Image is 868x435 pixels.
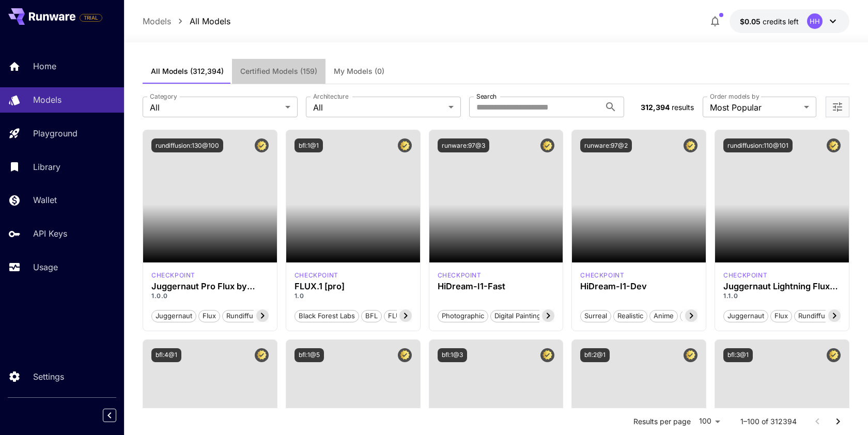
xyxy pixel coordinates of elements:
h3: FLUX.1 [pro] [295,282,412,291]
button: FLUX.1 [pro] [384,309,432,322]
p: checkpoint [580,271,624,280]
p: Home [33,60,56,72]
p: Models [33,94,61,106]
p: checkpoint [295,271,338,280]
span: All [150,101,281,114]
button: flux [770,309,792,322]
a: All Models [190,15,230,27]
button: Go to next page [828,411,848,432]
p: 1.0 [295,291,412,301]
button: Black Forest Labs [295,309,359,322]
span: BFL [362,311,381,321]
span: 312,394 [641,103,670,112]
button: Digital Painting [490,309,545,322]
div: FLUX.1 D [151,271,195,280]
p: checkpoint [438,271,482,280]
div: 100 [695,414,724,429]
div: HiDream Fast [438,271,482,280]
button: flux [198,309,220,322]
span: juggernaut [724,311,768,321]
button: Certified Model – Vetted for best performance and includes a commercial license. [684,348,698,362]
span: flux [771,311,792,321]
span: Photographic [438,311,488,321]
button: Certified Model – Vetted for best performance and includes a commercial license. [540,138,554,152]
button: Certified Model – Vetted for best performance and includes a commercial license. [255,138,269,152]
button: Realistic [613,309,647,322]
span: Digital Painting [491,311,545,321]
button: BFL [361,309,382,322]
div: FLUX.1 D [723,271,767,280]
button: Certified Model – Vetted for best performance and includes a commercial license. [827,348,841,362]
p: 1–100 of 312394 [740,416,797,427]
button: bfl:1@3 [438,348,467,362]
button: bfl:2@1 [580,348,610,362]
button: Collapse sidebar [103,409,116,422]
span: juggernaut [152,311,196,321]
p: 1.1.0 [723,291,841,301]
p: checkpoint [151,271,195,280]
h3: Juggernaut Pro Flux by RunDiffusion [151,282,269,291]
button: Photographic [438,309,488,322]
button: Certified Model – Vetted for best performance and includes a commercial license. [684,138,698,152]
span: Realistic [614,311,647,321]
button: Certified Model – Vetted for best performance and includes a commercial license. [398,348,412,362]
div: HiDream Dev [580,271,624,280]
p: Usage [33,261,58,273]
span: TRIAL [80,14,102,22]
button: Certified Model – Vetted for best performance and includes a commercial license. [827,138,841,152]
button: runware:97@3 [438,138,489,152]
button: bfl:4@1 [151,348,181,362]
span: Anime [650,311,677,321]
span: Add your payment card to enable full platform functionality. [80,11,102,24]
span: All [313,101,444,114]
div: $0.05 [740,16,799,27]
button: Anime [649,309,678,322]
span: rundiffusion [223,311,270,321]
div: fluxpro [295,271,338,280]
button: juggernaut [723,309,768,322]
button: Certified Model – Vetted for best performance and includes a commercial license. [255,348,269,362]
p: API Keys [33,227,67,240]
h3: Juggernaut Lightning Flux by RunDiffusion [723,282,841,291]
button: juggernaut [151,309,196,322]
a: Models [143,15,171,27]
button: Stylized [680,309,713,322]
p: Wallet [33,194,57,206]
p: Playground [33,127,78,139]
button: $0.05HH [730,9,849,33]
p: Results per page [633,416,691,427]
span: My Models (0) [334,67,384,76]
label: Search [476,92,497,101]
span: $0.05 [740,17,763,26]
label: Category [150,92,177,101]
button: runware:97@2 [580,138,632,152]
span: credits left [763,17,799,26]
span: Black Forest Labs [295,311,359,321]
label: Architecture [313,92,348,101]
span: Surreal [581,311,611,321]
button: rundiffusion:130@100 [151,138,223,152]
span: Stylized [680,311,712,321]
h3: HiDream-I1-Dev [580,282,698,291]
span: All Models (312,394) [151,67,224,76]
span: rundiffusion [795,311,842,321]
div: HH [807,13,823,29]
span: flux [199,311,220,321]
p: Library [33,161,60,173]
p: checkpoint [723,271,767,280]
button: Certified Model – Vetted for best performance and includes a commercial license. [540,348,554,362]
p: 1.0.0 [151,291,269,301]
label: Order models by [710,92,759,101]
p: Settings [33,370,64,383]
button: bfl:1@5 [295,348,324,362]
button: bfl:1@1 [295,138,323,152]
span: results [672,103,694,112]
h3: HiDream-I1-Fast [438,282,555,291]
div: Collapse sidebar [111,406,124,425]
